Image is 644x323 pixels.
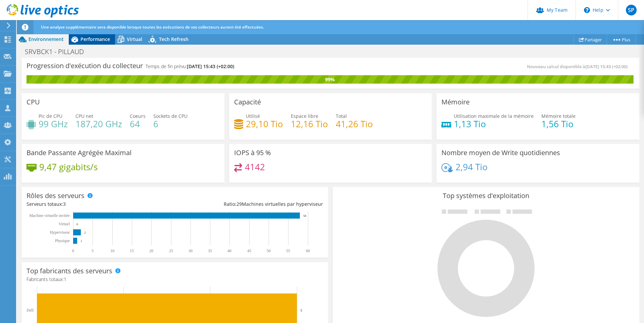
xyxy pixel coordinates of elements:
text: 45 [247,248,251,253]
svg: \n [584,7,590,13]
span: 29 [236,201,242,207]
text: 60 [306,248,310,253]
span: Pic de CPU [39,113,62,119]
span: Environnement [29,36,64,42]
span: Performance [80,36,110,42]
h4: 41,26 Tio [336,120,373,128]
h3: Nombre moyen de Write quotidiennes [441,149,560,156]
h3: Top fabricants des serveurs [26,267,112,275]
text: 20 [149,248,153,253]
tspan: Machine virtuelle invitée [29,213,70,218]
text: 55 [286,248,290,253]
h4: 99 GHz [39,120,68,128]
h4: 64 [130,120,146,128]
h4: 1,13 Tio [454,120,534,128]
span: Mémoire totale [541,113,576,119]
a: Partager [574,34,607,45]
text: 40 [227,248,231,253]
h4: 6 [153,120,187,128]
h3: Mémoire [441,98,470,106]
text: 2 [84,231,86,234]
text: 15 [130,248,134,253]
span: SP [626,5,637,15]
text: 35 [208,248,212,253]
a: Plus [607,34,636,45]
span: Espace libre [291,113,318,119]
h3: Capacité [234,98,261,106]
h4: 4142 [245,163,265,171]
span: Une analyse supplémentaire sera disponible lorsque toutes les exécutions de vos collecteurs auron... [41,24,264,30]
h4: 9,47 gigabits/s [39,163,98,171]
text: 5 [92,248,94,253]
span: 3 [63,201,66,207]
text: 58 [303,214,307,218]
span: Utilisé [246,113,260,119]
span: Total [336,113,347,119]
span: 1 [64,276,66,282]
h3: Bande Passante Agrégée Maximal [26,149,131,156]
text: Dell [26,308,34,313]
text: 0 [72,248,74,253]
div: Ratio: Machines virtuelles par hyperviseur [175,200,323,208]
span: [DATE] 15:43 (+02:00) [585,63,628,70]
h4: Fabricants totaux: [26,276,323,283]
text: 25 [169,248,173,253]
span: CPU net [75,113,93,119]
text: 1 [80,239,82,243]
span: [DATE] 15:43 (+02:00) [187,63,234,70]
h4: 1,56 Tio [541,120,576,128]
text: Virtuel [59,222,70,226]
span: Sockets de CPU [153,113,187,119]
text: 30 [189,248,193,253]
text: 0 [76,223,78,226]
span: Nouveau calcul disponible à [527,63,631,70]
h4: 187,20 GHz [75,120,122,128]
h4: 2,94 Tio [455,163,488,171]
h3: IOPS à 95 % [234,149,271,156]
h3: CPU [26,98,40,106]
h1: SRVBCK1 - PILLAUD [22,48,94,55]
span: Utilisation maximale de la mémoire [454,113,534,119]
h3: Rôles des serveurs [26,192,85,199]
h4: 12,16 Tio [291,120,328,128]
text: Hyperviseur [50,230,70,235]
div: Serveurs totaux: [26,200,175,208]
div: 99% [26,76,633,83]
span: Virtual [127,36,142,42]
span: Tech Refresh [159,36,189,42]
text: 10 [110,248,114,253]
text: 3 [300,308,302,312]
h4: Temps de fin prévu: [146,63,234,70]
h4: 29,10 Tio [246,120,283,128]
text: 50 [267,248,271,253]
h3: Top systèmes d'exploitation [338,192,634,199]
text: Physique [55,238,70,243]
span: Coeurs [130,113,146,119]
